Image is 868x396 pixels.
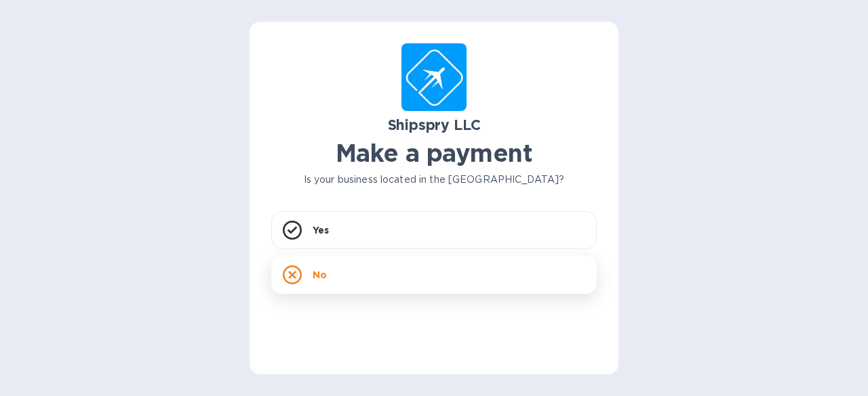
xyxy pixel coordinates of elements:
[388,116,481,133] b: Shipspry LLC
[271,139,597,167] h1: Make a payment
[271,173,597,187] p: Is your business located in the [GEOGRAPHIC_DATA]?
[313,223,329,237] p: Yes
[313,268,327,282] p: No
